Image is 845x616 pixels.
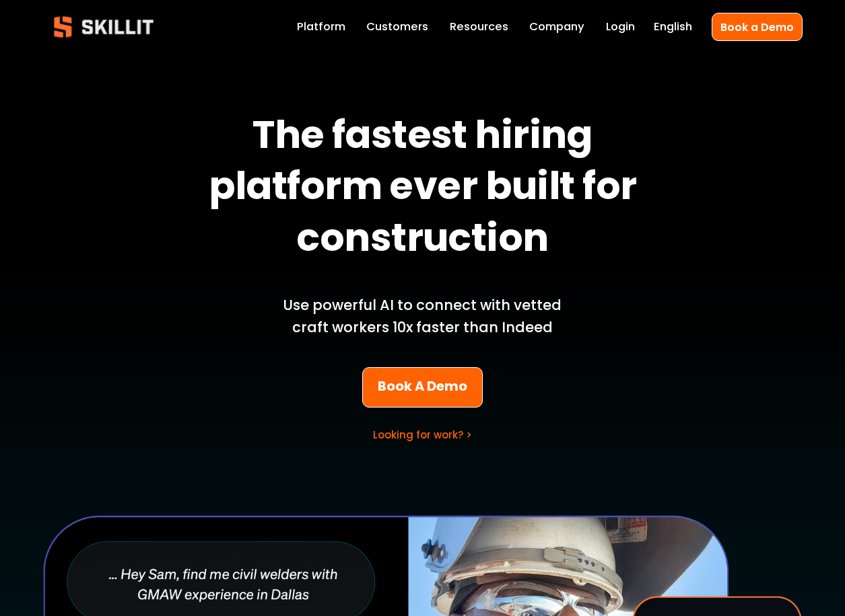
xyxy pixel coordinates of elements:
[529,17,584,36] a: Company
[606,17,635,36] a: Login
[450,19,508,36] span: Resources
[366,17,428,36] a: Customers
[450,17,508,36] a: folder dropdown
[654,17,692,36] div: language picker
[654,19,692,36] span: English
[42,7,165,47] img: Skillit
[712,13,803,40] a: Book a Demo
[266,294,578,339] p: Use powerful AI to connect with vetted craft workers 10x faster than Indeed
[373,428,472,442] a: Looking for work? >
[209,106,644,274] strong: The fastest hiring platform ever built for construction
[297,17,345,36] a: Platform
[362,367,483,408] a: Book A Demo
